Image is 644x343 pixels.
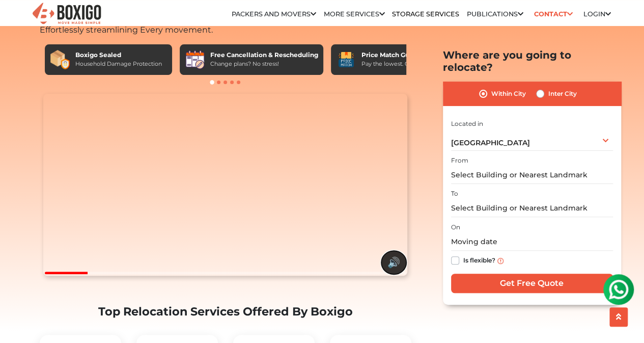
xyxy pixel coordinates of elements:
img: whatsapp-icon.svg [10,10,31,31]
a: Publications [467,10,523,18]
div: Pay the lowest. Guaranteed! [361,60,439,68]
div: Household Damage Protection [75,60,162,68]
label: Located in [451,119,483,128]
input: Select Building or Nearest Landmark [451,166,613,184]
input: Select Building or Nearest Landmark [451,199,613,217]
span: [GEOGRAPHIC_DATA] [451,138,530,147]
span: Effortlessly streamlining Every movement. [40,25,213,35]
h2: Top Relocation Services Offered By Boxigo [40,305,411,319]
img: info [497,257,503,263]
label: Within City [491,88,526,100]
button: scroll up [609,307,628,327]
video: Your browser does not support the video tag. [43,94,407,276]
label: From [451,156,468,165]
a: Contact [530,6,576,22]
label: Is flexible? [463,254,495,265]
label: Inter City [548,88,577,100]
h2: Where are you going to relocate? [443,49,621,73]
div: Free Cancellation & Rescheduling [210,50,318,60]
a: Login [583,10,610,18]
input: Get Free Quote [451,274,613,293]
a: More services [324,10,385,18]
img: Price Match Guarantee [336,49,356,70]
img: Boxigo [31,2,102,27]
a: Packers and Movers [232,10,316,18]
label: To [451,189,458,198]
label: On [451,223,460,232]
div: Price Match Guarantee [361,50,439,60]
div: Boxigo Sealed [75,50,162,60]
button: 🔊 [381,251,406,274]
input: Moving date [451,233,613,251]
img: Free Cancellation & Rescheduling [185,49,205,70]
div: Change plans? No stress! [210,60,318,68]
img: Boxigo Sealed [50,49,70,70]
a: Storage Services [392,10,459,18]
